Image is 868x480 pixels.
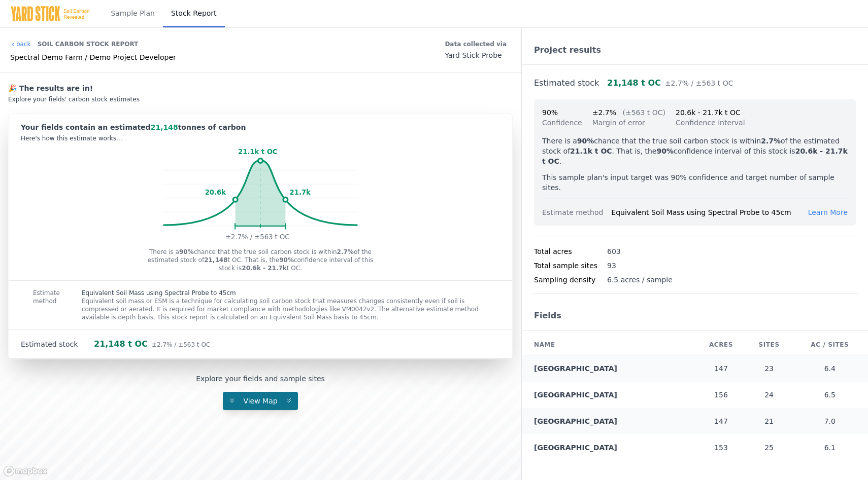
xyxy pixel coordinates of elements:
[696,434,747,461] td: 153
[607,246,621,256] div: 603
[542,172,848,193] p: This sample plan's input target was 90% confidence and target number of sample sites.
[792,408,868,434] td: 7.0
[237,397,283,405] span: View Map
[570,147,612,155] strong: 21.1k t OC
[152,341,210,348] span: ±2.7% / ±563 t OC
[747,335,792,355] th: Sites
[534,275,607,285] div: Sampling density
[577,137,594,145] strong: 90%
[8,83,513,93] div: 🎉 The results are in!
[534,444,617,452] a: [GEOGRAPHIC_DATA]
[607,77,733,89] div: 21,148 t OC
[223,392,298,410] button: View Map
[279,256,294,264] strong: 90%
[337,248,354,255] strong: 2.7%
[792,355,868,382] td: 6.4
[94,338,210,350] div: 21,148 t OC
[445,50,507,60] div: Yard Stick Probe
[542,108,558,117] span: 90%
[534,261,607,271] div: Total sample sites
[808,208,848,216] span: Learn More
[611,207,808,217] div: Equivalent Soil Mass using Spectral Probe to 45cm
[747,434,792,461] td: 25
[10,52,176,62] div: Spectral Demo Farm / Demo Project Developer
[196,374,325,384] div: Explore your fields and sample sites
[792,382,868,408] td: 6.5
[542,207,611,217] div: Estimate method
[747,355,792,382] td: 23
[147,248,374,272] p: There is a chance that the true soil carbon stock is within of the estimated stock of t OC. That ...
[534,78,599,88] a: Estimated stock
[82,297,488,321] p: Equivalent soil mass or ESM is a technique for calculating soil carbon stock that measures change...
[9,281,57,329] div: Estimate method
[225,233,289,241] tspan: ±2.7% / ±563 t OC
[38,36,139,52] div: Soil Carbon Stock Report
[21,122,500,132] div: Your fields contain an estimated tonnes of carbon
[607,261,616,271] div: 93
[747,408,792,434] td: 21
[792,335,868,355] th: AC / Sites
[696,355,747,382] td: 147
[204,256,227,264] strong: 21,148
[592,108,616,117] span: ±2.7%
[8,95,513,103] div: Explore your fields' carbon stock estimates
[445,38,507,50] div: Data collected via
[607,275,673,285] div: 6.5 acres / sample
[696,335,747,355] th: Acres
[522,335,696,355] th: Name
[179,248,194,255] strong: 90%
[792,434,868,461] td: 6.1
[665,79,733,87] span: ±2.7% / ±563 t OC
[290,189,311,196] tspan: 21.7k
[592,118,665,128] div: Margin of error
[534,391,617,399] a: [GEOGRAPHIC_DATA]
[21,134,500,142] div: Here's how this estimate works...
[534,45,601,55] a: Project results
[534,417,617,425] a: [GEOGRAPHIC_DATA]
[10,6,90,22] img: Yard Stick Logo
[238,148,277,156] tspan: 21.1k t OC
[656,147,674,155] strong: 90%
[676,118,745,128] div: Confidence interval
[205,189,226,196] tspan: 20.6k
[534,246,607,256] div: Total acres
[542,147,848,165] strong: 20.6k - 21.7k t OC
[747,382,792,408] td: 24
[534,364,617,373] a: [GEOGRAPHIC_DATA]
[21,339,94,349] div: Estimated stock
[622,108,665,117] span: (±563 t OC)
[82,289,488,297] p: Equivalent Soil Mass using Spectral Probe to 45cm
[10,40,31,48] a: back
[242,265,287,272] strong: 20.6k - 21.7k
[542,136,848,166] p: There is a chance that the true soil carbon stock is within of the estimated stock of . That is, ...
[542,118,582,128] div: Confidence
[696,408,747,434] td: 147
[761,137,781,145] strong: 2.7%
[522,302,868,330] div: Fields
[151,123,178,131] span: 21,148
[696,382,747,408] td: 156
[676,108,741,117] span: 20.6k - 21.7k t OC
